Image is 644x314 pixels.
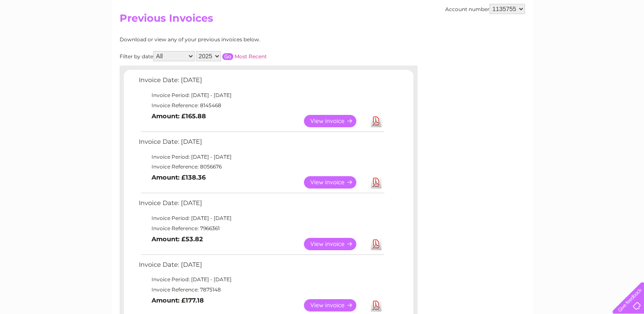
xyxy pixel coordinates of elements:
[137,74,386,90] td: Invoice Date: [DATE]
[137,162,386,172] td: Invoice Reference: 8056676
[152,112,206,120] b: Amount: £165.88
[137,259,386,275] td: Invoice Date: [DATE]
[494,36,510,43] a: Water
[152,297,204,304] b: Amount: £177.18
[152,235,203,243] b: Amount: £53.82
[235,53,267,60] a: Most Recent
[570,36,582,43] a: Blog
[121,5,524,41] div: Clear Business is a trading name of Verastar Limited (registered in [GEOGRAPHIC_DATA] No. 3667643...
[137,197,386,213] td: Invoice Date: [DATE]
[484,4,542,15] a: 0333 014 3131
[120,37,343,43] div: Download or view any of your previous invoices below.
[445,4,525,14] div: Account number
[371,115,381,127] a: Download
[304,238,366,250] a: View
[137,285,386,295] td: Invoice Reference: 7875148
[587,36,608,43] a: Contact
[616,36,636,43] a: Log out
[371,176,381,188] a: Download
[137,223,386,234] td: Invoice Reference: 7966361
[120,51,343,61] div: Filter by date
[120,12,525,29] h2: Previous Invoices
[23,22,66,48] img: logo.png
[539,36,565,43] a: Telecoms
[137,136,386,152] td: Invoice Date: [DATE]
[304,115,366,127] a: View
[137,90,386,100] td: Invoice Period: [DATE] - [DATE]
[137,100,386,111] td: Invoice Reference: 8145468
[371,299,381,311] a: Download
[152,174,206,181] b: Amount: £138.36
[137,274,386,285] td: Invoice Period: [DATE] - [DATE]
[515,36,534,43] a: Energy
[371,238,381,250] a: Download
[304,299,366,311] a: View
[137,152,386,162] td: Invoice Period: [DATE] - [DATE]
[137,213,386,223] td: Invoice Period: [DATE] - [DATE]
[304,176,366,188] a: View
